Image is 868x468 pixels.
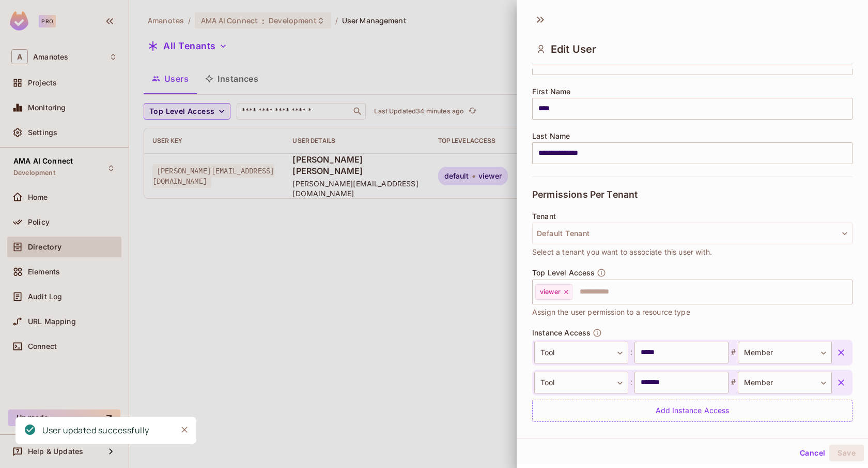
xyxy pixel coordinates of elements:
[534,342,628,363] div: Tool
[551,43,596,55] span: Edit User
[177,422,192,437] button: Close
[738,342,832,363] div: Member
[628,376,634,389] span: :
[847,290,849,292] button: Open
[628,346,634,359] span: :
[729,376,738,389] span: #
[532,269,595,277] span: Top Level Access
[532,329,591,337] span: Instance Access
[738,372,832,393] div: Member
[532,246,712,258] span: Select a tenant you want to associate this user with.
[532,132,570,140] span: Last Name
[532,87,571,96] span: First Name
[532,212,556,221] span: Tenant
[534,372,628,393] div: Tool
[532,189,638,200] span: Permissions Per Tenant
[42,424,149,437] div: User updated successfully
[796,445,829,461] button: Cancel
[532,223,853,244] button: Default Tenant
[540,288,561,296] span: viewer
[829,445,864,461] button: Save
[535,284,572,300] div: viewer
[729,346,738,359] span: #
[532,306,690,318] span: Assign the user permission to a resource type
[532,400,853,422] div: Add Instance Access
